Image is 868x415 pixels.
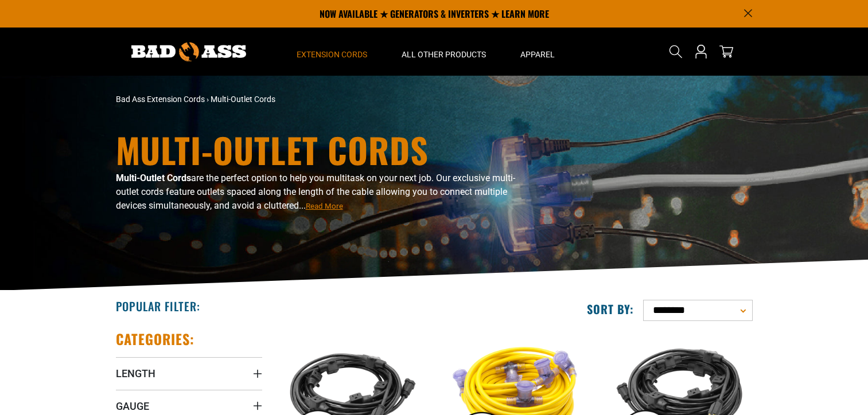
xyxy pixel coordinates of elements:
summary: All Other Products [384,28,503,76]
img: Bad Ass Extension Cords [131,42,246,61]
h2: Popular Filter: [116,299,200,314]
span: Extension Cords [297,49,367,60]
summary: Apparel [503,28,572,76]
h1: Multi-Outlet Cords [116,132,535,167]
span: Gauge [116,400,149,413]
b: Multi-Outlet Cords [116,173,191,183]
summary: Search [667,42,685,61]
span: Multi-Outlet Cords [211,95,275,104]
summary: Extension Cords [279,28,384,76]
h2: Categories: [116,330,195,348]
summary: Length [116,357,262,389]
label: Sort by: [587,302,634,316]
span: Length [116,367,155,380]
span: › [207,95,209,104]
nav: breadcrumbs [116,93,535,105]
span: are the perfect option to help you multitask on your next job. Our exclusive multi-outlet cords f... [116,173,515,211]
span: Apparel [520,49,555,60]
span: All Other Products [402,49,486,60]
span: Read More [306,202,343,210]
a: Bad Ass Extension Cords [116,95,205,104]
